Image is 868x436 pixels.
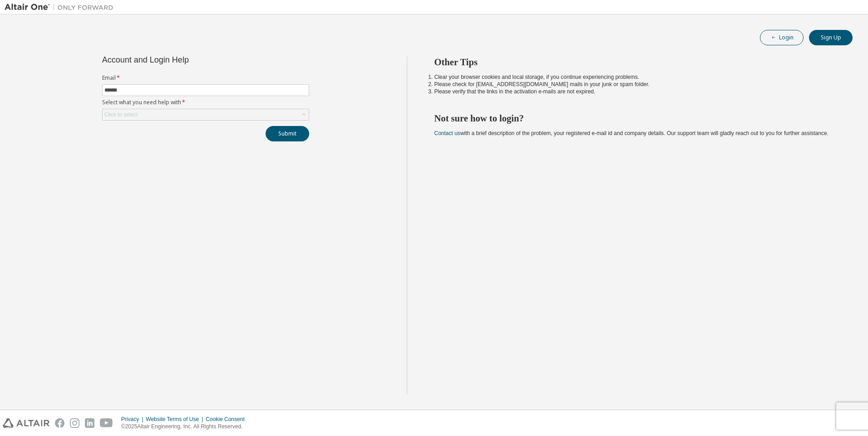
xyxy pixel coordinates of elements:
[434,112,837,124] h2: Not sure how to login?
[434,73,837,81] li: Clear your browser cookies and local storage, if you continue experiencing problems.
[3,418,49,428] img: altair_logo.svg
[266,126,309,141] button: Submit
[434,88,837,95] li: Please verify that the links in the activation e-mails are not expired.
[102,56,268,63] div: Account and Login Help
[104,111,138,118] div: Click to select
[434,130,829,136] span: with a brief description of the problem, your registered e-mail id and company details. Our suppo...
[434,56,837,68] h2: Other Tips
[760,30,804,45] button: Login
[102,74,309,82] label: Email
[103,109,309,120] div: Click to select
[121,416,146,423] div: Privacy
[102,99,309,106] label: Select what you need help with
[809,30,853,45] button: Sign Up
[434,81,837,88] li: Please check for [EMAIL_ADDRESS][DOMAIN_NAME] mails in your junk or spam folder.
[5,3,118,12] img: Altair One
[434,130,460,136] a: Contact us
[85,418,94,428] img: linkedin.svg
[121,423,250,431] p: © 2025 Altair Engineering, Inc. All Rights Reserved.
[206,416,250,423] div: Cookie Consent
[146,416,206,423] div: Website Terms of Use
[55,418,64,428] img: facebook.svg
[70,418,79,428] img: instagram.svg
[100,418,113,428] img: youtube.svg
